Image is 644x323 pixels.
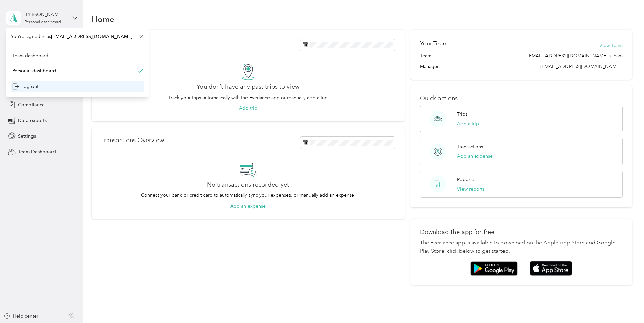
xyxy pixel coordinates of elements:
[12,67,56,74] div: Personal dashboard
[197,83,299,90] h2: You don’t have any past trips to view
[92,16,114,23] h1: Home
[420,39,448,48] h2: Your Team
[51,34,132,39] span: [EMAIL_ADDRESS][DOMAIN_NAME]
[168,94,328,101] p: Track your trips automatically with the Everlance app or manually add a trip
[18,101,45,108] span: Compliance
[420,63,439,70] span: Manager
[11,33,144,40] span: You’re signed in as
[101,137,164,144] p: Transactions Overview
[599,42,623,49] button: View Team
[528,52,623,59] span: [EMAIL_ADDRESS][DOMAIN_NAME]'s team
[457,153,493,160] button: Add an expense
[530,261,572,276] img: App store
[457,120,479,127] button: Add a trip
[606,285,644,323] iframe: Everlance-gr Chat Button Frame
[540,64,620,69] span: [EMAIL_ADDRESS][DOMAIN_NAME]
[18,117,47,124] span: Data exports
[457,186,485,193] button: View reports
[420,52,431,59] span: Team
[420,239,623,255] p: The Everlance app is available to download on the Apple App Store and Google Play Store, click be...
[141,192,356,199] p: Connect your bank or credit card to automatically sync your expenses, or manually add an expense.
[457,143,483,150] p: Transactions
[18,133,36,140] span: Settings
[420,95,623,102] p: Quick actions
[12,52,48,59] div: Team dashboard
[470,261,518,276] img: Google play
[457,176,474,183] p: Reports
[420,229,623,236] p: Download the app for free
[230,202,266,210] button: Add an expense
[239,105,257,112] button: Add trip
[12,83,38,90] div: Log out
[18,148,56,155] span: Team Dashboard
[25,11,67,18] div: [PERSON_NAME]
[457,111,467,118] p: Trips
[4,313,38,320] button: Help center
[207,181,289,188] h2: No transactions recorded yet
[25,20,61,24] div: Personal dashboard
